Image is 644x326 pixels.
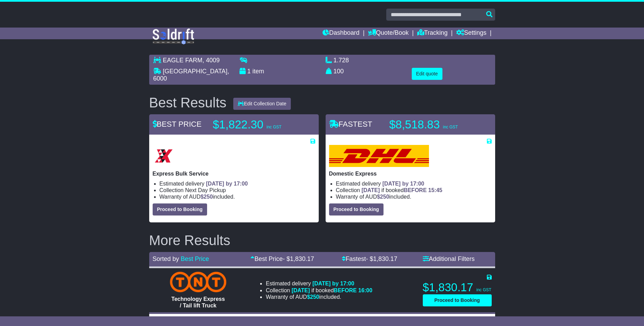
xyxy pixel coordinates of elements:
[160,180,315,187] li: Estimated delivery
[423,281,492,294] p: $1,830.17
[160,187,315,193] li: Collection
[307,294,319,300] span: $
[153,145,175,167] img: Border Express: Express Bulk Service
[428,187,442,193] span: 15:45
[153,120,202,128] span: BEST PRICE
[266,280,372,287] li: Estimated delivery
[423,255,475,262] a: Additional Filters
[323,28,359,39] a: Dashboard
[203,57,220,64] span: , 4009
[204,194,213,200] span: 250
[329,203,384,215] button: Proceed to Booking
[206,181,248,187] span: [DATE] by 17:00
[251,255,314,262] a: Best Price- $1,830.17
[253,68,264,75] span: item
[163,68,227,75] span: [GEOGRAPHIC_DATA]
[366,255,397,262] span: - $
[404,187,427,193] span: BEFORE
[361,187,442,193] span: if booked
[334,57,349,64] span: 1.728
[417,28,448,39] a: Tracking
[266,294,372,300] li: Warranty of AUD included.
[181,255,209,262] a: Best Price
[153,203,207,215] button: Proceed to Booking
[476,287,491,292] span: inc GST
[382,181,425,187] span: [DATE] by 17:00
[153,170,315,177] p: Express Bulk Service
[163,57,203,64] span: EAGLE FARM
[329,145,429,167] img: DHL: Domestic Express
[373,255,397,262] span: 1,830.17
[247,68,251,75] span: 1
[380,194,389,200] span: 250
[334,68,344,75] span: 100
[423,294,492,306] button: Proceed to Booking
[185,187,226,193] span: Next Day Pickup
[266,125,281,129] span: inc GST
[361,187,380,193] span: [DATE]
[334,287,357,293] span: BEFORE
[292,287,310,293] span: [DATE]
[310,294,319,300] span: 250
[342,255,397,262] a: Fastest- $1,830.17
[146,95,230,110] div: Best Results
[336,187,492,193] li: Collection
[170,272,226,292] img: TNT Domestic: Technology Express / Tail lift Truck
[358,287,372,293] span: 16:00
[336,193,492,200] li: Warranty of AUD included.
[368,28,409,39] a: Quote/Book
[149,233,495,248] h2: More Results
[266,287,372,294] li: Collection
[201,194,213,200] span: $
[171,296,225,308] span: Technology Express / Tail lift Truck
[213,118,299,132] p: $1,822.30
[412,68,442,80] button: Edit quote
[329,120,372,128] span: FASTEST
[283,255,314,262] span: - $
[456,28,487,39] a: Settings
[329,170,492,177] p: Domestic Express
[290,255,314,262] span: 1,830.17
[377,194,389,200] span: $
[153,255,179,262] span: Sorted by
[160,193,315,200] li: Warranty of AUD included.
[313,281,355,286] span: [DATE] by 17:00
[153,68,229,82] span: , 6000
[336,180,492,187] li: Estimated delivery
[389,118,476,132] p: $8,518.83
[443,125,458,129] span: inc GST
[233,98,291,110] button: Edit Collection Date
[292,287,372,293] span: if booked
